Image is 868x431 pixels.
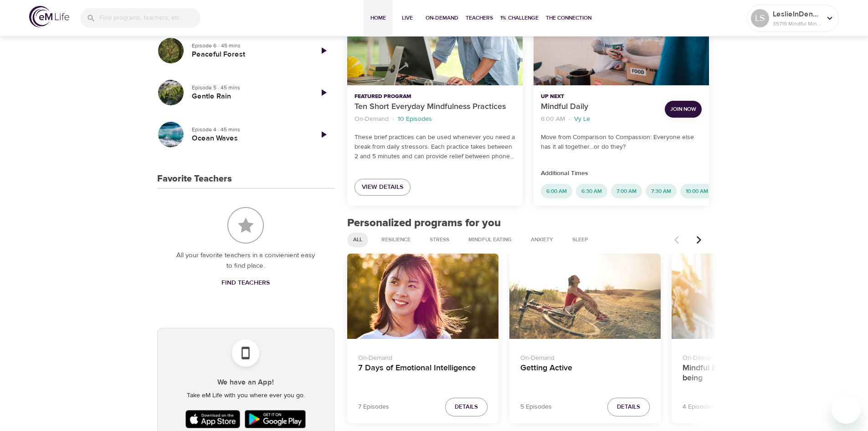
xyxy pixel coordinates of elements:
[466,13,493,23] span: Teachers
[392,113,394,125] li: ·
[313,124,334,145] a: Play Episode
[192,83,305,92] p: Episode 5 · 45 mins
[611,187,642,195] span: 7:00 AM
[541,114,565,124] p: 6:00 AM
[773,20,821,28] p: 35719 Mindful Minutes
[165,391,327,400] p: Take eM Life with you where ever you go.
[541,113,657,125] nav: breadcrumb
[520,350,650,363] p: On-Demand
[683,363,812,385] h4: Mindful Eating: A Path to Well-being
[541,184,572,198] div: 6:00 AM
[546,13,591,23] span: The Connection
[689,230,709,250] button: Next items
[541,133,702,152] p: Move from Comparison to Compassion: Everyone else has it all together…or do they?
[576,184,607,198] div: 6:30 AM
[358,350,488,363] p: On-Demand
[183,408,242,431] img: Apple App Store
[157,174,232,184] h3: Favorite Teachers
[242,408,308,431] img: Google Play Store
[218,275,273,291] a: Find Teachers
[157,121,185,148] button: Ocean Waves
[375,233,416,247] div: Resilience
[525,236,559,244] span: Anxiety
[541,93,657,101] p: Up Next
[354,113,515,125] nav: breadcrumb
[509,254,661,339] button: Getting Active
[29,6,69,27] img: logo
[348,236,368,244] span: All
[175,250,316,271] p: All your favorite teachers in a convienient easy to find place.
[313,40,334,62] a: Play Episode
[358,402,389,412] p: 7 Episodes
[607,398,650,416] button: Details
[520,402,552,412] p: 5 Episodes
[617,402,640,412] span: Details
[683,402,714,412] p: 4 Episodes
[773,9,821,20] p: LeslieInDenver
[354,93,515,101] p: Featured Program
[367,13,389,23] span: Home
[576,187,607,195] span: 6:30 AM
[157,79,185,106] button: Gentle Rain
[192,92,305,101] h5: Gentle Rain
[358,363,488,385] h4: 7 Days of Emotional Intelligence
[670,104,696,114] span: Join Now
[455,402,478,412] span: Details
[520,363,650,385] h4: Getting Active
[832,395,861,424] iframe: Button to launch messaging window
[569,113,570,125] li: ·
[426,13,458,23] span: On-Demand
[313,82,334,104] a: Play Episode
[683,350,812,363] p: On-Demand
[463,236,517,244] span: Mindful Eating
[541,101,657,113] p: Mindful Daily
[680,184,714,198] div: 10:00 AM
[376,236,416,244] span: Resilience
[611,184,642,198] div: 7:00 AM
[680,187,714,195] span: 10:00 AM
[665,101,702,118] button: Join Now
[566,233,594,247] div: Sleep
[99,8,200,28] input: Find programs, teachers, etc...
[462,233,518,247] div: Mindful Eating
[424,236,455,244] span: Stress
[541,187,572,195] span: 6:00 AM
[646,187,677,195] span: 7:30 AM
[192,125,305,134] p: Episode 4 · 45 mins
[672,254,823,339] button: Mindful Eating: A Path to Well-being
[347,254,498,339] button: 7 Days of Emotional Intelligence
[398,114,432,124] p: 10 Episodes
[354,101,515,113] p: Ten Short Everyday Mindfulness Practices
[567,236,594,244] span: Sleep
[157,37,185,64] button: Peaceful Forest
[424,233,455,247] div: Stress
[165,378,327,387] h5: We have an App!
[221,277,270,289] span: Find Teachers
[574,114,590,124] p: Vy Le
[396,13,418,23] span: Live
[525,233,559,247] div: Anxiety
[227,207,264,244] img: Favorite Teachers
[354,114,389,124] p: On-Demand
[362,182,403,193] span: View Details
[354,133,515,161] p: These brief practices can be used whenever you need a break from daily stressors. Each practice t...
[347,217,709,230] h2: Personalized programs for you
[192,42,305,50] p: Episode 6 · 45 mins
[541,169,702,178] p: Additional Times
[354,179,411,196] a: View Details
[751,9,769,27] div: LS
[646,184,677,198] div: 7:30 AM
[500,13,539,23] span: 1% Challenge
[445,398,488,416] button: Details
[192,134,305,143] h5: Ocean Waves
[347,233,368,247] div: All
[192,50,305,59] h5: Peaceful Forest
